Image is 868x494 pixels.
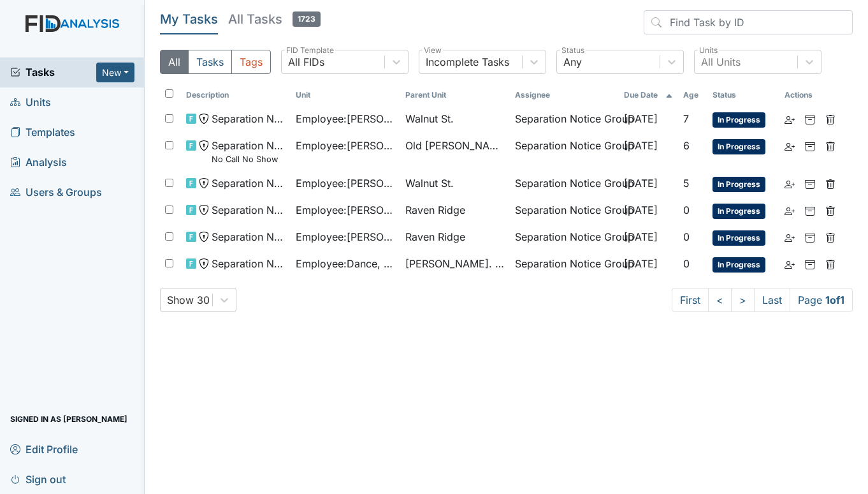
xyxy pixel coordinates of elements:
span: 1723 [293,11,321,27]
span: Employee : [PERSON_NAME] [296,229,395,244]
span: In Progress [712,230,765,246]
span: [DATE] [624,177,658,190]
div: Type filter [160,50,271,74]
h5: All Tasks [228,10,321,28]
a: Archive [805,111,815,126]
a: Tasks [10,64,96,80]
span: [DATE] [624,230,658,243]
a: < [708,288,732,312]
div: All Units [701,54,741,70]
span: Templates [10,123,75,142]
span: Separation Notice [212,229,286,244]
th: Toggle SortBy [181,84,291,106]
span: Units [10,93,51,112]
span: Analysis [10,153,67,172]
strong: 1 of 1 [825,294,844,306]
span: [DATE] [624,257,658,270]
span: Employee : [PERSON_NAME] [296,111,395,126]
th: Toggle SortBy [400,84,510,106]
td: Separation Notice Group [510,251,619,278]
div: All FIDs [288,54,324,70]
span: In Progress [712,177,765,192]
span: 0 [683,204,690,216]
input: Find Task by ID [644,10,853,34]
span: In Progress [712,257,765,273]
a: Archive [805,256,815,271]
span: Separation Notice [212,111,286,126]
button: Tasks [188,50,232,74]
th: Toggle SortBy [678,84,707,106]
td: Separation Notice Group [510,106,619,133]
span: Separation Notice [212,202,286,218]
a: Last [754,288,790,312]
th: Toggle SortBy [291,84,400,106]
div: Incomplete Tasks [426,54,509,70]
span: [DATE] [624,112,658,125]
span: [DATE] [624,139,658,152]
span: In Progress [712,204,765,219]
a: First [672,288,709,312]
td: Separation Notice Group [510,133,619,170]
span: Employee : [PERSON_NAME] [296,138,395,153]
button: Tags [231,50,271,74]
span: Employee : [PERSON_NAME] [296,202,395,218]
a: Delete [825,229,835,244]
h5: My Tasks [160,10,218,28]
span: Raven Ridge [405,229,465,244]
a: Archive [805,138,815,153]
span: Walnut St. [405,176,454,191]
a: Delete [825,202,835,218]
span: [DATE] [624,204,658,216]
a: Delete [825,176,835,191]
th: Toggle SortBy [619,84,678,106]
span: 7 [683,112,689,125]
span: Employee : [PERSON_NAME][GEOGRAPHIC_DATA] [296,176,395,191]
span: Signed in as [PERSON_NAME] [10,409,127,429]
td: Separation Notice Group [510,197,619,224]
span: In Progress [712,139,765,154]
th: Toggle SortBy [707,84,779,106]
div: Show 30 [167,292,210,308]
span: Old [PERSON_NAME]. [405,138,505,153]
button: New [96,63,134,82]
span: In Progress [712,112,765,128]
a: Archive [805,176,815,191]
span: 0 [683,257,690,270]
a: Delete [825,111,835,126]
span: [PERSON_NAME]. [GEOGRAPHIC_DATA] [405,256,505,271]
span: Sign out [10,469,66,489]
small: No Call No Show [212,153,286,165]
a: > [731,288,755,312]
th: Assignee [510,84,619,106]
span: 5 [683,177,690,190]
nav: task-pagination [672,288,853,312]
td: Separation Notice Group [510,170,619,197]
button: All [160,50,189,74]
span: Users & Groups [10,183,102,202]
a: Archive [805,229,815,244]
td: Separation Notice Group [510,224,619,251]
span: Walnut St. [405,111,454,126]
span: Separation Notice [212,256,286,271]
span: Edit Profile [10,439,78,459]
a: Archive [805,202,815,218]
span: Raven Ridge [405,202,465,218]
a: Delete [825,256,835,271]
a: Delete [825,138,835,153]
span: Page [790,288,853,312]
input: Toggle All Rows Selected [165,89,173,98]
span: Separation Notice [212,176,286,191]
div: Any [563,54,582,70]
span: Separation Notice No Call No Show [212,138,286,165]
span: 0 [683,230,690,243]
span: 6 [683,139,690,152]
th: Actions [779,84,843,106]
span: Employee : Dance, Kammidy [296,256,395,271]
